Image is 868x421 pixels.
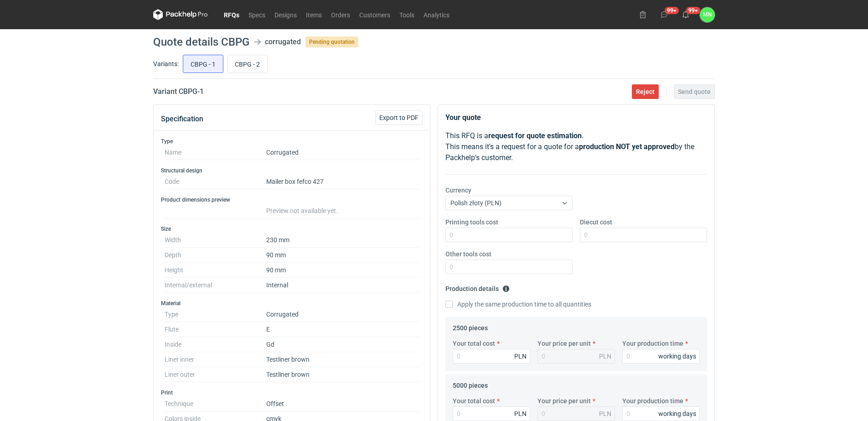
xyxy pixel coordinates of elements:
dd: 90 mm [266,248,419,263]
label: CBPG - 1 [183,55,223,73]
span: Polish złoty (PLN) [450,199,501,207]
input: 0 [445,260,573,274]
button: MN [700,7,715,22]
dd: E [266,322,419,337]
dt: Height [165,263,266,278]
dt: Internal/external [165,278,266,293]
input: 0 [453,349,530,364]
h3: Print [161,389,423,396]
h3: Material [161,300,423,307]
button: Specification [161,108,203,130]
label: Your production time [622,396,683,405]
dd: Mailer box fefco 427 [266,174,419,189]
h2: Variant CBPG - 1 [153,86,204,97]
div: corrugated [265,36,301,47]
h3: Type [161,138,423,145]
a: Analytics [419,9,454,20]
dd: Corrugated [266,145,419,160]
h1: Quote details CBPG [153,36,249,47]
button: Reject [632,84,659,99]
span: Send quote [678,88,711,95]
dd: 90 mm [266,263,419,278]
a: Designs [270,9,301,20]
a: Customers [355,9,395,20]
dd: Corrugated [266,307,419,322]
label: CBPG - 2 [227,55,268,73]
dt: Technique [165,396,266,411]
dd: Gd [266,337,419,352]
dt: Inside [165,337,266,352]
div: PLN [514,409,527,418]
svg: Packhelp Pro [153,9,208,20]
label: Your total cost [453,396,495,405]
input: 0 [622,349,700,364]
dd: 230 mm [266,233,419,248]
label: Apply the same production time to all quantities [445,300,591,309]
dd: Testliner brown [266,352,419,367]
div: PLN [599,409,611,418]
dt: Type [165,307,266,322]
label: Diecut cost [580,218,612,227]
input: 0 [580,228,707,242]
dt: Name [165,145,266,160]
button: Export to PDF [375,110,423,125]
dt: Flute [165,322,266,337]
a: Orders [326,9,355,20]
h3: Size [161,225,423,233]
label: Your production time [622,339,683,348]
dt: Depth [165,248,266,263]
label: Variants: [153,59,179,68]
input: 0 [622,406,700,421]
strong: production NOT yet approved [579,142,675,151]
span: Preview not available yet. [266,207,338,214]
dt: Width [165,233,266,248]
dt: Liner outer [165,367,266,382]
dt: Liner inner [165,352,266,367]
div: working days [658,352,696,361]
button: Send quote [674,84,715,99]
label: Printing tools cost [445,218,498,227]
strong: Your quote [445,113,481,122]
h3: Structural design [161,167,423,174]
legend: 2500 pieces [453,321,488,332]
label: Other tools cost [445,249,491,259]
a: Specs [244,9,270,20]
h3: Product dimensions preview [161,196,423,203]
label: Your price per unit [537,396,591,405]
a: Tools [395,9,419,20]
button: 99+ [678,7,693,22]
div: working days [658,409,696,418]
dd: Internal [266,278,419,293]
dd: Testliner brown [266,367,419,382]
span: Pending quotation [305,36,358,47]
p: This RFQ is a . This means it's a request for a quote for a by the Packhelp's customer. [445,130,707,163]
label: Currency [445,186,471,195]
dd: Offset [266,396,419,411]
legend: 5000 pieces [453,378,488,389]
button: 99+ [657,7,672,22]
label: Your price per unit [537,339,591,348]
span: Reject [636,88,655,95]
div: PLN [599,352,611,361]
legend: Production details [445,281,510,292]
div: PLN [514,352,527,361]
label: Your total cost [453,339,495,348]
span: Export to PDF [379,114,418,121]
div: Małgorzata Nowotna [700,7,715,22]
strong: request for quote estimation [488,131,582,140]
input: 0 [445,228,573,242]
a: RFQs [219,9,244,20]
input: 0 [453,406,530,421]
a: Items [301,9,326,20]
dt: Code [165,174,266,189]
